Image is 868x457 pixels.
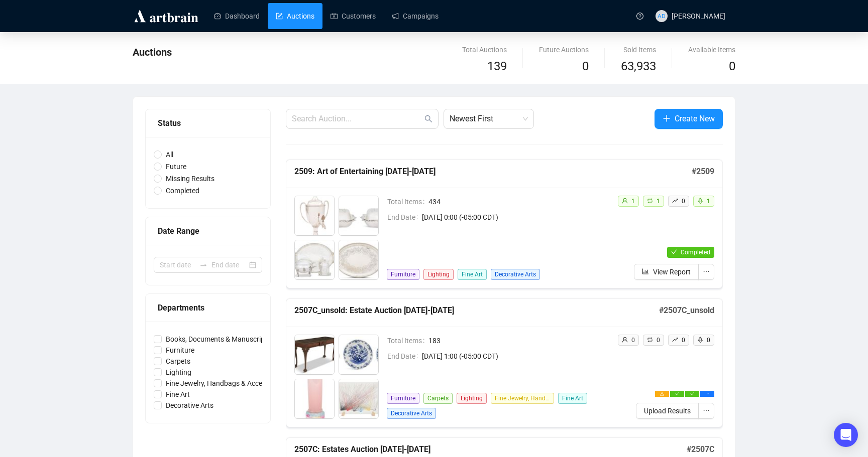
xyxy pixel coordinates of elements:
[133,8,200,24] img: logo
[703,268,710,275] span: ellipsis
[487,59,507,73] span: 139
[450,109,528,128] span: Newest First
[675,392,679,396] span: check
[653,266,691,277] span: View Report
[162,345,198,356] span: Furniture
[392,3,439,29] a: Campaigns
[636,13,643,20] span: question-circle
[672,198,678,204] span: rise
[162,367,195,378] span: Lighting
[387,335,428,346] span: Total Items
[672,337,678,343] span: rise
[211,259,247,270] input: End date
[682,337,685,344] span: 0
[682,198,685,205] span: 0
[647,198,653,204] span: retweet
[428,196,609,207] span: 434
[675,112,715,125] span: Create New
[133,46,172,58] span: Auctions
[160,259,195,270] input: Start date
[658,11,665,21] span: AD
[692,166,714,178] h5: # 2509
[690,392,694,396] span: check
[331,3,376,29] a: Customers
[621,44,656,55] div: Sold Items
[162,185,203,196] span: Completed
[162,378,288,389] span: Fine Jewelry, Handbags & Accessories
[423,393,453,404] span: Carpets
[687,443,714,455] h5: # 2507C
[214,3,260,29] a: Dashboard
[655,109,723,129] button: Create New
[423,269,454,280] span: Lighting
[457,393,487,404] span: Lighting
[295,196,334,235] img: 1_1.jpg
[707,198,710,205] span: 1
[663,114,671,122] span: plus
[644,405,691,416] span: Upload Results
[729,59,735,73] span: 0
[634,264,699,280] button: View Report
[428,335,609,346] span: 183
[158,117,258,129] div: Status
[681,249,710,256] span: Completed
[294,443,687,455] h5: 2507C: Estates Auction [DATE]-[DATE]
[158,225,258,237] div: Date Range
[703,407,710,414] span: ellipsis
[422,212,609,223] span: [DATE] 0:00 (-05:00 CDT)
[558,393,587,404] span: Fine Art
[199,261,207,269] span: swap-right
[199,261,207,269] span: to
[295,240,334,279] img: 3_1.jpg
[491,393,554,404] span: Fine Jewelry, Handbags & Accessories
[387,196,428,207] span: Total Items
[657,337,660,344] span: 0
[387,351,422,362] span: End Date
[659,304,714,317] h5: # 2507C_unsold
[162,356,194,367] span: Carpets
[286,298,723,427] a: 2507C_unsold: Estate Auction [DATE]-[DATE]#2507C_unsoldTotal Items183End Date[DATE] 1:00 (-05:00 ...
[162,389,194,400] span: Fine Art
[286,160,723,288] a: 2509: Art of Entertaining [DATE]-[DATE]#2509Total Items434End Date[DATE] 0:00 (-05:00 CDT)Furnitu...
[631,198,635,205] span: 1
[636,403,699,419] button: Upload Results
[294,304,659,317] h5: 2507C_unsold: Estate Auction [DATE]-[DATE]
[295,335,334,374] img: 8_1.jpg
[294,166,692,178] h5: 2509: Art of Entertaining [DATE]-[DATE]
[424,115,432,123] span: search
[622,198,628,204] span: user
[657,198,660,205] span: 1
[162,149,177,160] span: All
[462,44,507,55] div: Total Auctions
[162,173,219,184] span: Missing Results
[660,392,664,396] span: warning
[642,268,649,275] span: bar-chart
[621,57,656,76] span: 63,933
[387,212,422,223] span: End Date
[339,196,378,235] img: 2_1.jpg
[162,334,275,345] span: Books, Documents & Manuscripts
[834,423,858,447] div: Open Intercom Messenger
[705,392,709,396] span: ellipsis
[295,379,334,418] img: 28_1.jpg
[622,337,628,343] span: user
[582,59,589,73] span: 0
[387,408,436,419] span: Decorative Arts
[707,337,710,344] span: 0
[339,335,378,374] img: 11_1.jpg
[422,351,609,362] span: [DATE] 1:00 (-05:00 CDT)
[292,113,422,125] input: Search Auction...
[387,269,419,280] span: Furniture
[647,337,653,343] span: retweet
[339,379,378,418] img: 29_1.jpg
[697,198,703,204] span: rocket
[387,393,419,404] span: Furniture
[339,240,378,279] img: 4_1.jpg
[162,161,190,172] span: Future
[672,12,725,20] span: [PERSON_NAME]
[158,301,258,314] div: Departments
[458,269,487,280] span: Fine Art
[539,44,589,55] div: Future Auctions
[631,337,635,344] span: 0
[491,269,540,280] span: Decorative Arts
